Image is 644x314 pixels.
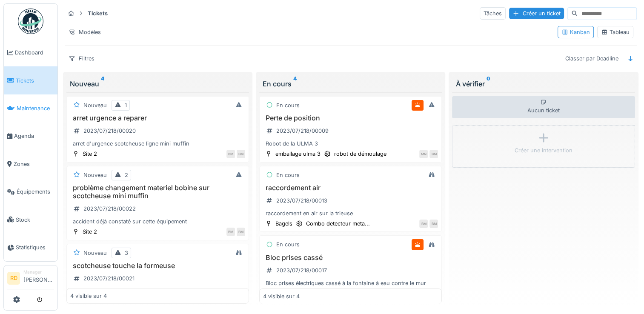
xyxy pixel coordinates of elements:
[23,269,54,275] div: Manager
[237,150,245,158] div: BM
[263,79,438,89] div: En cours
[70,262,245,270] h3: scotcheuse touche la formeuse
[263,292,300,300] div: 4 visible sur 4
[14,132,54,140] span: Agenda
[83,274,135,283] div: 2023/07/218/00021
[4,150,57,178] a: Zones
[16,77,54,85] span: Tickets
[276,101,300,109] div: En cours
[125,249,128,257] div: 3
[263,254,438,262] h3: Bloc prises cassé
[275,220,292,228] div: Bagels
[16,216,54,224] span: Stock
[419,220,428,228] div: BM
[601,28,630,36] div: Tableau
[4,206,57,233] a: Stock
[84,9,111,17] strong: Tickets
[334,150,386,158] div: robot de démoulage
[263,279,438,295] div: Bloc prises électriques cassé à la fontaine à eau contre le mur vers le stockage
[276,197,327,205] div: 2023/07/218/00013
[480,7,506,20] div: Tâches
[4,178,57,206] a: Équipements
[509,8,564,19] div: Créer un ticket
[15,49,54,57] span: Dashboard
[83,228,97,236] div: Site 2
[83,150,97,158] div: Site 2
[4,234,57,261] a: Statistiques
[4,66,57,94] a: Tickets
[7,269,54,289] a: RD Manager[PERSON_NAME]
[18,9,43,34] img: Badge_color-CXgf-gQk.svg
[263,184,438,192] h3: raccordement air
[125,101,127,109] div: 1
[561,52,622,65] div: Classer par Deadline
[83,205,136,213] div: 2023/07/218/00022
[70,287,245,303] div: le reglage ne se fait pas bien. revoir la mécanique. ligne mini muffin
[293,79,297,89] sup: 4
[7,272,20,285] li: RD
[101,79,104,89] sup: 4
[83,249,107,257] div: Nouveau
[70,292,107,300] div: 4 visible sur 4
[429,150,438,158] div: BM
[452,96,635,118] div: Aucun ticket
[83,127,136,135] div: 2023/07/218/00020
[226,150,235,158] div: BM
[263,209,438,217] div: raccordement en air sur la trieuse
[83,171,107,179] div: Nouveau
[17,188,54,196] span: Équipements
[70,114,245,122] h3: arret urgence a reparer
[515,146,572,154] div: Créer une intervention
[419,150,428,158] div: MN
[276,266,327,274] div: 2023/07/218/00017
[4,39,57,66] a: Dashboard
[4,94,57,122] a: Maintenance
[263,140,438,148] div: Robot de la ULMA 3
[276,171,300,179] div: En cours
[125,171,128,179] div: 2
[70,184,245,200] h3: problème changement materiel bobine sur scotcheuse mini muffin
[16,243,54,251] span: Statistiques
[263,114,438,122] h3: Perte de position
[276,127,329,135] div: 2023/07/218/00009
[429,220,438,228] div: BM
[226,228,235,236] div: BM
[237,228,245,236] div: BM
[276,240,300,248] div: En cours
[14,160,54,168] span: Zones
[275,150,321,158] div: emballage ulma 3
[65,26,105,38] div: Modèles
[455,79,631,89] div: À vérifier
[70,217,245,226] div: accident déjà constaté sur cette équipement
[4,122,57,150] a: Agenda
[70,140,245,148] div: arret d'urgence scotcheuse ligne mini muffin
[70,79,246,89] div: Nouveau
[65,52,98,65] div: Filtres
[17,104,54,112] span: Maintenance
[306,220,370,228] div: Combo detecteur meta...
[561,28,590,36] div: Kanban
[486,79,490,89] sup: 0
[83,101,107,109] div: Nouveau
[23,269,54,287] li: [PERSON_NAME]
